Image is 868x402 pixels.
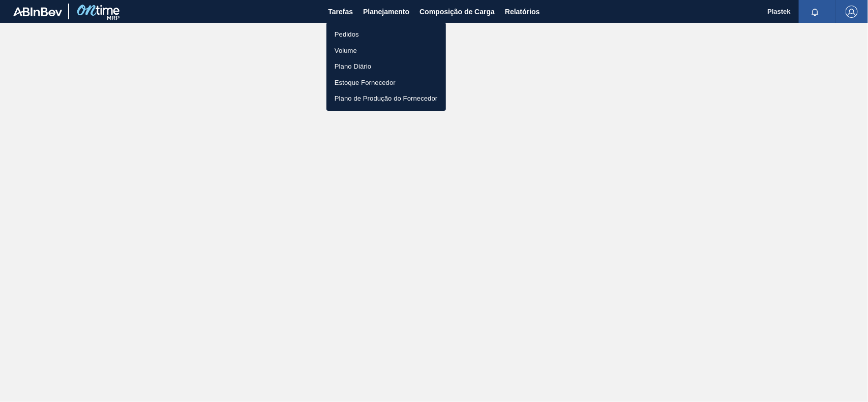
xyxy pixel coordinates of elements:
a: Estoque Fornecedor [326,75,446,91]
a: Volume [326,43,446,59]
a: Plano de Produção do Fornecedor [326,90,446,107]
a: Pedidos [326,26,446,43]
a: Plano Diário [326,58,446,75]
